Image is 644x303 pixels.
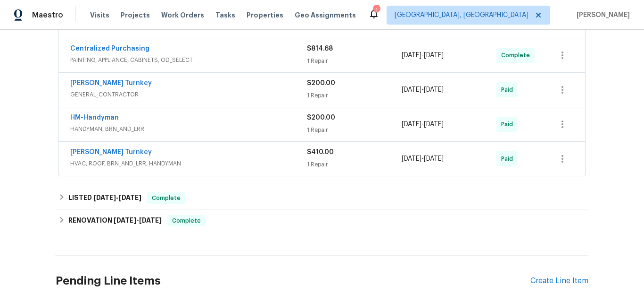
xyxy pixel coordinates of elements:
[530,277,588,286] div: Create Line Item
[501,51,534,60] span: Complete
[68,215,162,226] h6: RENOVATION
[247,10,283,20] span: Properties
[402,52,421,59] span: [DATE]
[307,160,402,169] div: 1 Repair
[70,45,149,52] a: Centralized Purchasing
[402,85,444,95] span: -
[161,10,204,20] span: Work Orders
[307,45,333,52] span: $814.68
[93,194,141,201] span: -
[307,149,334,156] span: $410.00
[56,209,588,232] div: RENOVATION [DATE]-[DATE]Complete
[119,194,141,201] span: [DATE]
[573,10,630,20] span: [PERSON_NAME]
[68,192,141,204] h6: LISTED
[395,10,528,20] span: [GEOGRAPHIC_DATA], [GEOGRAPHIC_DATA]
[501,120,517,129] span: Paid
[114,217,136,224] span: [DATE]
[70,80,152,87] a: [PERSON_NAME] Turnkey
[402,120,444,129] span: -
[295,10,356,20] span: Geo Assignments
[424,52,444,59] span: [DATE]
[139,217,162,224] span: [DATE]
[56,187,588,209] div: LISTED [DATE]-[DATE]Complete
[70,149,152,156] a: [PERSON_NAME] Turnkey
[32,10,63,20] span: Maestro
[70,90,307,99] span: GENERAL_CONTRACTOR
[424,121,444,128] span: [DATE]
[56,259,530,303] h2: Pending Line Items
[402,154,444,164] span: -
[402,51,444,60] span: -
[424,156,444,162] span: [DATE]
[501,154,517,164] span: Paid
[373,6,380,15] div: 1
[307,80,335,87] span: $200.00
[121,10,150,20] span: Projects
[70,114,119,121] a: HM-Handyman
[148,193,184,203] span: Complete
[307,125,402,135] div: 1 Repair
[307,114,335,121] span: $200.00
[90,10,109,20] span: Visits
[215,12,235,18] span: Tasks
[307,56,402,66] div: 1 Repair
[70,55,307,65] span: PAINTING, APPLIANCE, CABINETS, OD_SELECT
[424,87,444,93] span: [DATE]
[93,194,116,201] span: [DATE]
[70,159,307,168] span: HVAC, ROOF, BRN_AND_LRR, HANDYMAN
[307,91,402,100] div: 1 Repair
[168,216,205,225] span: Complete
[70,124,307,134] span: HANDYMAN, BRN_AND_LRR
[114,217,162,224] span: -
[402,156,421,162] span: [DATE]
[402,87,421,93] span: [DATE]
[501,85,517,95] span: Paid
[402,121,421,128] span: [DATE]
